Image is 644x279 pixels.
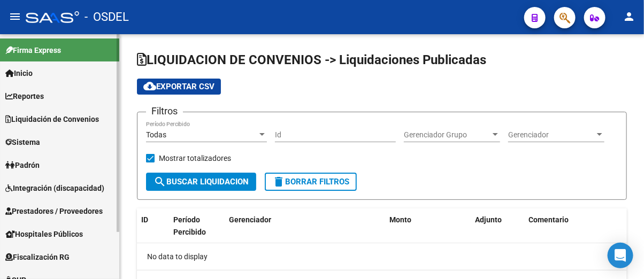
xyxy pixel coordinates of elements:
[169,208,209,255] datatable-header-cell: Período Percibido
[146,130,166,139] span: Todas
[508,130,595,139] span: Gerenciador
[146,173,256,191] button: Buscar Liquidacion
[229,215,271,224] span: Gerenciador
[137,243,627,270] div: No data to display
[137,52,486,67] span: LIQUIDACION DE CONVENIOS -> Liquidaciones Publicadas
[608,243,633,268] div: Open Intercom Messenger
[272,175,285,188] mat-icon: delete
[272,177,349,187] span: Borrar Filtros
[143,82,214,91] span: Exportar CSV
[5,159,40,171] span: Padrón
[5,228,83,240] span: Hospitales Públicos
[159,152,231,165] span: Mostrar totalizadores
[471,208,524,255] datatable-header-cell: Adjunto
[5,251,70,263] span: Fiscalización RG
[524,208,627,255] datatable-header-cell: Comentario
[5,205,103,217] span: Prestadores / Proveedores
[9,10,21,23] mat-icon: menu
[5,67,33,79] span: Inicio
[404,130,490,139] span: Gerenciador Grupo
[225,208,385,255] datatable-header-cell: Gerenciador
[475,215,502,224] span: Adjunto
[154,177,249,187] span: Buscar Liquidacion
[5,90,44,102] span: Reportes
[146,104,183,119] h3: Filtros
[85,5,129,29] span: - OSDEL
[5,44,61,56] span: Firma Express
[5,113,99,125] span: Liquidación de Convenios
[143,80,156,92] mat-icon: cloud_download
[5,136,40,148] span: Sistema
[141,215,148,224] span: ID
[5,182,104,194] span: Integración (discapacidad)
[137,208,169,255] datatable-header-cell: ID
[389,215,411,224] span: Monto
[385,208,471,255] datatable-header-cell: Monto
[173,215,206,236] span: Período Percibido
[154,175,166,188] mat-icon: search
[137,79,221,95] button: Exportar CSV
[623,10,635,23] mat-icon: person
[265,173,357,191] button: Borrar Filtros
[528,215,569,224] span: Comentario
